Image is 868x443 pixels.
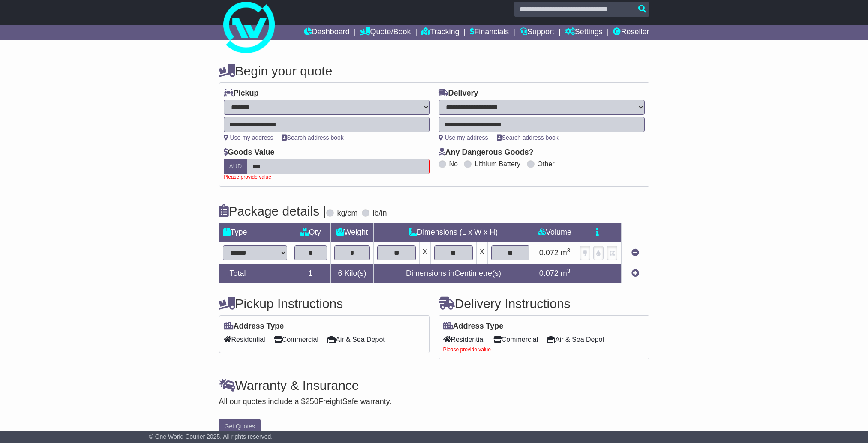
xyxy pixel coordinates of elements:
td: Volume [533,223,576,242]
label: Other [538,160,555,168]
sup: 3 [567,247,571,254]
td: Dimensions in Centimetre(s) [374,264,533,283]
div: Please provide value [224,174,430,180]
span: 6 [338,269,342,278]
td: Dimensions (L x W x H) [374,223,533,242]
td: Qty [291,223,330,242]
h4: Pickup Instructions [219,296,430,311]
sup: 3 [567,268,571,274]
span: Air & Sea Depot [327,333,385,346]
a: Financials [470,25,509,40]
a: Use my address [439,134,488,141]
a: Use my address [224,134,273,141]
a: Tracking [421,25,459,40]
a: Dashboard [304,25,350,40]
div: All our quotes include a $ FreightSafe warranty. [219,397,649,407]
span: © One World Courier 2025. All rights reserved. [149,433,273,440]
td: 1 [291,264,330,283]
td: Kilo(s) [330,264,374,283]
a: Quote/Book [360,25,411,40]
h4: Delivery Instructions [439,296,649,311]
td: Type [219,223,291,242]
a: Remove this item [631,248,639,257]
td: x [476,242,487,264]
label: Pickup [224,89,259,98]
label: Delivery [439,89,478,98]
label: kg/cm [337,209,357,218]
h4: Warranty & Insurance [219,378,649,392]
a: Reseller [613,25,649,40]
label: No [449,160,458,168]
span: 0.072 [539,269,559,278]
a: Search address book [282,134,344,141]
span: Residential [224,333,265,346]
span: Air & Sea Depot [547,333,604,346]
button: Get Quotes [219,419,261,434]
a: Settings [565,25,603,40]
label: Goods Value [224,148,275,157]
span: m [561,269,571,278]
td: Weight [330,223,374,242]
label: lb/in [372,209,387,218]
div: Please provide value [443,347,645,353]
span: Commercial [493,333,538,346]
td: x [420,242,431,264]
h4: Begin your quote [219,64,649,78]
label: Address Type [224,322,284,331]
a: Add new item [631,269,639,278]
span: Commercial [274,333,318,346]
a: Support [520,25,554,40]
label: Address Type [443,322,504,331]
span: m [561,248,571,257]
span: Residential [443,333,485,346]
h4: Package details | [219,204,327,218]
label: AUD [224,159,248,174]
label: Any Dangerous Goods? [439,148,534,157]
label: Lithium Battery [475,160,520,168]
td: Total [219,264,291,283]
span: 0.072 [539,248,559,257]
a: Search address book [497,134,559,141]
span: 250 [306,397,318,406]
